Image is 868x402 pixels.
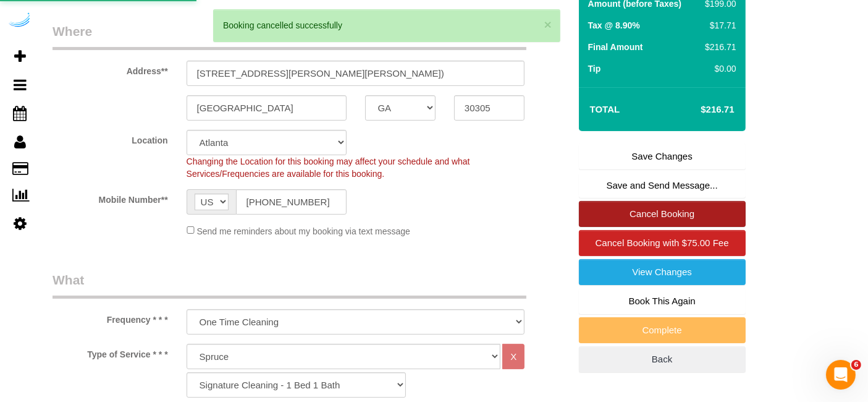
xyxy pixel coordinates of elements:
[579,201,746,227] a: Cancel Booking
[43,189,177,206] label: Mobile Number**
[851,360,861,370] span: 6
[579,346,746,372] a: Back
[700,62,736,75] div: $0.00
[588,41,643,53] label: Final Amount
[590,104,620,114] strong: Total
[700,19,736,32] div: $17.71
[196,226,410,236] span: Send me reminders about my booking via text message
[579,230,746,256] a: Cancel Booking with $75.00 Fee
[579,259,746,285] a: View Changes
[53,22,526,50] legend: Where
[43,309,177,326] label: Frequency * * *
[43,130,177,147] label: Location
[187,156,470,179] span: Changing the Location for this booking may affect your schedule and what Services/Frequencies are...
[236,189,347,215] input: Mobile Number**
[588,19,640,32] label: Tax @ 8.90%
[579,288,746,314] a: Book This Again
[700,41,736,53] div: $216.71
[664,105,734,115] h4: $216.71
[43,344,177,361] label: Type of Service * * *
[454,95,525,121] input: Zip Code**
[579,173,746,199] a: Save and Send Message...
[53,271,526,299] legend: What
[579,143,746,169] a: Save Changes
[223,19,550,32] div: Booking cancelled successfully
[826,360,856,390] iframe: Intercom live chat
[7,12,32,30] img: Automaid Logo
[544,18,552,31] button: ×
[588,62,601,75] label: Tip
[596,237,729,248] span: Cancel Booking with $75.00 Fee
